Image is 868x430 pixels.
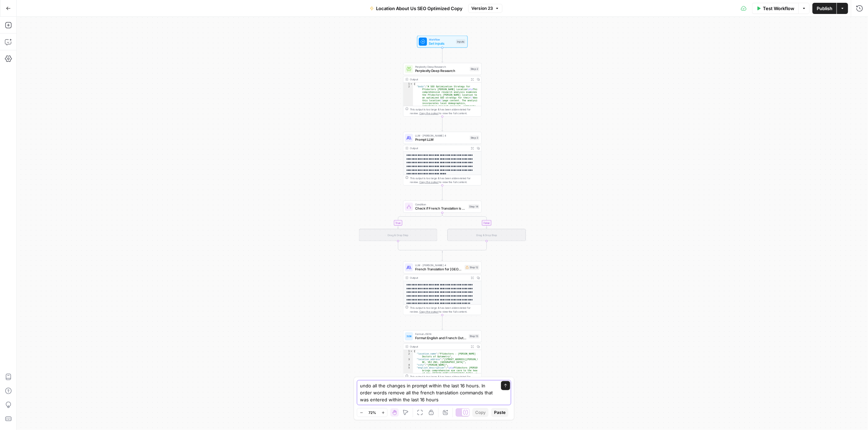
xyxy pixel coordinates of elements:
span: 72% [368,410,376,415]
div: This output is too large & has been abbreviated for review. to view the full content. [410,374,479,382]
span: French Translation for [GEOGRAPHIC_DATA] [415,267,463,271]
span: Format JSON [415,332,467,336]
div: LLM · [PERSON_NAME] 4French Translation for [GEOGRAPHIC_DATA]Step 12Output**** **** **** **** ***... [403,261,482,315]
g: Edge from step_14-else-ghost to step_14-conditional-end [442,241,487,253]
div: Step 3 [470,136,479,140]
div: Drag & Drop Step [447,229,526,241]
div: 1 [403,83,413,86]
span: Workflow [429,37,454,42]
div: 3 [403,358,413,364]
g: Edge from step_3 to step_14 [442,185,443,200]
g: Edge from step_14-if-ghost to step_14-conditional-end [398,241,442,253]
span: Toggle code folding, rows 1 through 6 [410,350,413,353]
g: Edge from start to step_2 [442,48,443,63]
button: Paste [491,408,508,417]
div: Domain Overview [28,41,62,46]
div: Drag & Drop Step [359,229,437,241]
textarea: undo all the changes in prompt within the last 16 hours. In order words remove all the french tra... [360,382,494,403]
div: WorkflowSet InputsInputs [403,36,482,48]
span: Perplexity Deep Research [415,68,468,73]
g: Edge from step_14 to step_14-if-ghost [397,213,442,228]
img: tab_keywords_by_traffic_grey.svg [71,41,76,46]
g: Edge from step_2 to step_3 [442,117,443,131]
g: Edge from step_14-conditional-end to step_12 [442,252,443,261]
button: Location About Us SEO Optimized Copy [366,3,467,14]
div: Output [410,276,468,280]
div: Perplexity Deep ResearchPerplexity Deep ResearchStep 2Output{ "body":"# SEO Optimization Strategy... [403,63,482,117]
button: Version 23 [468,4,502,13]
span: Copy the output [419,310,439,313]
span: Paste [494,409,506,416]
div: 4 [403,364,413,367]
span: Location About Us SEO Optimized Copy [376,5,463,12]
span: Copy the output [419,112,439,115]
div: This output is too large & has been abbreviated for review. to view the full content. [410,107,479,115]
div: Inputs [456,39,465,44]
span: Publish [817,5,832,12]
div: This output is too large & has been abbreviated for review. to view the full content. [410,176,479,184]
span: Set Inputs [429,41,454,46]
div: Output [410,146,468,150]
div: 1 [403,350,413,353]
span: LLM · [PERSON_NAME] 4 [415,263,463,267]
span: LLM · [PERSON_NAME] 4 [415,133,468,138]
div: Step 12 [465,265,479,270]
span: Format English and French Outputs [415,336,467,341]
span: Prompt LLM [415,137,468,142]
div: This output is too large & has been abbreviated for review. to view the full content. [410,306,479,314]
div: Format JSONFormat English and French OutputsStep 13Output{ "location_name":"FYidoctors - [PERSON_... [403,330,482,384]
button: Publish [812,3,837,14]
div: Output [410,345,468,349]
span: Check if French Translation is Needed [415,206,466,211]
div: ConditionCheck if French Translation is NeededStep 14 [403,201,482,213]
div: Output [410,77,468,81]
span: Test Workflow [763,5,794,12]
button: Copy [472,408,488,417]
g: Edge from step_14 to step_14-else-ghost [442,213,487,228]
div: Step 14 [469,204,479,209]
span: Toggle code folding, rows 1 through 3 [410,83,413,86]
img: logo_orange.svg [11,11,17,17]
img: tab_domain_overview_orange.svg [20,41,26,46]
div: Domain: [DOMAIN_NAME] [18,18,77,24]
img: website_grey.svg [11,18,17,24]
div: Keywords by Traffic [78,41,115,46]
div: 2 [403,353,413,358]
button: Test Workflow [752,3,799,14]
div: v 4.0.25 [20,11,34,17]
span: Copy [475,409,486,416]
span: Copy the output [419,181,439,184]
g: Edge from step_12 to step_13 [442,315,443,330]
span: Condition [415,202,466,206]
div: Step 2 [470,67,479,71]
span: Perplexity Deep Research [415,65,468,69]
div: Step 13 [469,334,479,338]
span: Version 23 [471,5,493,12]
